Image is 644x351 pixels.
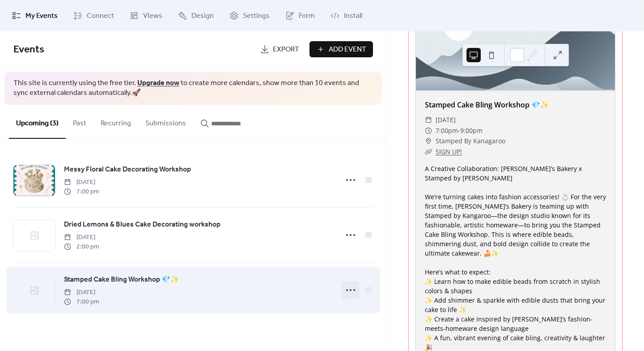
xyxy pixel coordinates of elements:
span: [DATE] [64,178,99,187]
span: Views [143,11,162,21]
button: Past [66,105,93,138]
a: Dried Lemons & Blues Cake Decorating workshop [64,219,220,231]
a: Connect [67,4,121,28]
span: This site is currently using the free tier. to create more calendars, show more than 10 events an... [13,78,373,98]
div: ​ [425,115,432,125]
a: Export [254,41,306,57]
a: Messy Floral Cake Decorating Workshop [64,164,191,175]
a: Design [171,4,220,28]
a: Stamped Cake Bling Workshop 💎✨ [425,100,549,110]
span: - [458,125,460,136]
button: Submissions [138,105,193,138]
span: Add Event [329,44,366,55]
button: Upcoming (3) [9,105,66,139]
span: [DATE] [64,233,99,242]
a: Views [123,4,169,28]
div: ​ [425,125,432,136]
span: My Events [25,11,58,21]
span: 2:00 pm [64,242,99,252]
div: ​ [425,136,432,146]
span: [DATE] [436,115,456,125]
a: SIGN UP! [436,147,462,156]
a: Upgrade now [137,76,179,90]
span: Form [299,11,315,21]
span: [DATE] [64,288,99,297]
span: 7:00pm [436,125,458,136]
button: Recurring [93,105,138,138]
a: Install [324,4,369,28]
span: Connect [87,11,114,21]
span: Settings [243,11,270,21]
span: Design [191,11,214,21]
span: Export [273,44,299,55]
a: My Events [5,4,64,28]
button: Add Event [309,41,373,57]
div: ​ [425,146,432,157]
span: Stamped By Kanagaroo [436,136,505,146]
span: 7:00 pm [64,187,99,197]
span: 9:00pm [460,125,483,136]
a: Stamped Cake Bling Workshop 💎✨ [64,274,179,286]
a: Settings [223,4,276,28]
span: Messy Floral Cake Decorating Workshop [64,164,191,175]
span: Install [344,11,362,21]
span: 7:00 pm [64,297,99,307]
span: Events [13,40,44,60]
a: Form [279,4,322,28]
span: Stamped Cake Bling Workshop 💎✨ [64,274,179,285]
